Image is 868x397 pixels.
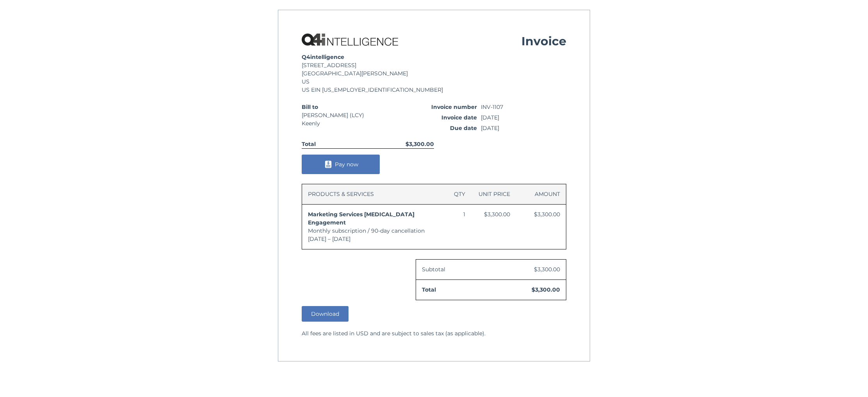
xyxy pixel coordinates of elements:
span: [PERSON_NAME] (LCY) [302,111,389,119]
span: Total [302,140,318,148]
td: Subtotal [416,260,488,280]
span: Marketing Services [MEDICAL_DATA] Engagement [308,211,414,226]
div: Q4intelligence [302,53,566,61]
span: Due date [392,124,481,132]
th: Unit Price [471,184,516,205]
span: $3,300.00 [406,140,434,148]
span: Pay now [335,161,358,168]
span: $3,300.00 [534,210,560,219]
span: $3,300.00 [484,210,510,219]
p: All fees are listed in USD and are subject to sales tax (as applicable). [302,329,566,338]
time: [DATE] [481,114,566,122]
button: Pay now [302,155,380,174]
td: 1 [445,205,471,249]
span: $3,300.00 [530,284,562,296]
span: Total [420,284,438,296]
th: Amount [516,184,566,205]
table: Invoice line items table [302,184,566,249]
span: Bill to [302,103,389,111]
time: [DATE] [481,124,566,132]
span: INV-1107 [481,103,566,111]
th: Qty [445,184,471,205]
div: US EIN [US_EMPLOYER_IDENTIFICATION_NUMBER] [302,86,566,94]
div: Keenly [302,119,389,128]
button: Download [302,306,349,322]
address: [STREET_ADDRESS] [GEOGRAPHIC_DATA][PERSON_NAME] US [302,61,566,86]
span: Invoice date [392,114,481,122]
td: $3,300.00 [488,260,566,280]
span: Invoice number [392,103,481,111]
th: Products & Services [302,184,445,205]
span: [DATE] – [DATE] [308,235,350,242]
span: Monthly subscription / 90-day cancellation [308,227,425,234]
h1: Invoice [521,34,566,49]
img: Q4intelligence, LLC logo [302,34,398,46]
